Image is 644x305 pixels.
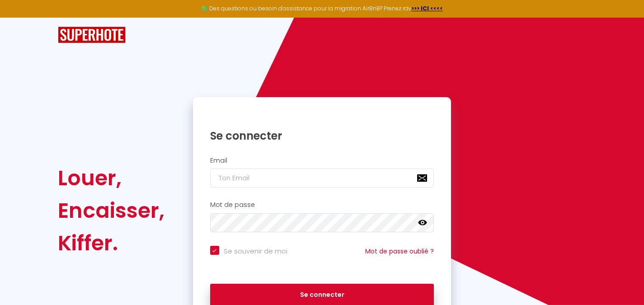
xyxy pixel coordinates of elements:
a: Mot de passe oublié ? [365,247,434,256]
h1: Se connecter [210,129,434,143]
input: Ton Email [210,169,434,188]
img: SuperHote logo [58,27,126,43]
h2: Mot de passe [210,201,434,209]
div: Kiffer. [58,227,165,259]
h2: Email [210,157,434,164]
div: Encaisser, [58,194,165,227]
a: >>> ICI <<<< [411,5,443,12]
div: Louer, [58,162,165,194]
